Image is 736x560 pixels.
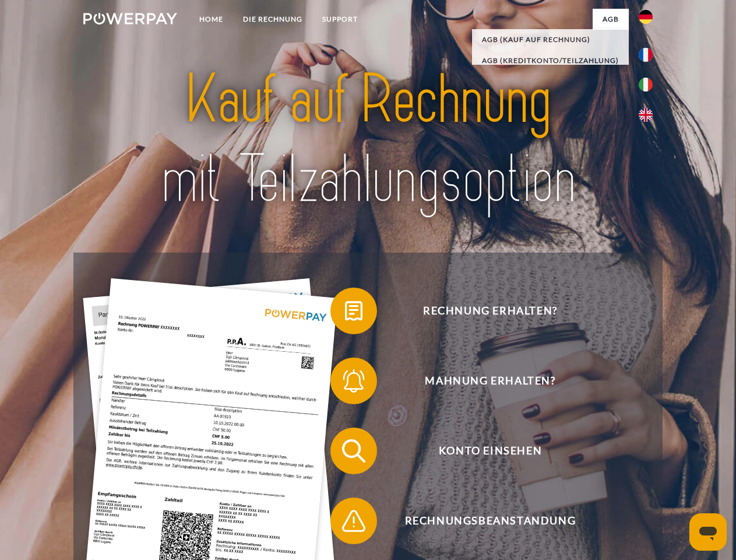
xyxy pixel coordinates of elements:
img: it [639,78,653,92]
img: en [639,108,653,122]
a: AGB (Kreditkonto/Teilzahlung) [472,50,629,71]
img: qb_warning.svg [339,506,368,535]
span: Rechnungsbeanstandung [347,498,633,544]
a: SUPPORT [312,9,368,30]
button: Konto einsehen [330,428,633,474]
img: qb_bell.svg [339,366,368,395]
img: de [639,10,653,24]
span: Mahnung erhalten? [347,358,633,404]
a: agb [593,9,629,30]
a: DIE RECHNUNG [233,9,312,30]
img: qb_bill.svg [339,296,368,325]
img: title-powerpay_de.svg [111,56,625,223]
button: Rechnungsbeanstandung [330,498,633,544]
a: AGB (Kauf auf Rechnung) [472,29,629,50]
img: fr [639,48,653,62]
a: Home [189,9,233,30]
button: Rechnung erhalten? [330,288,633,334]
iframe: Schaltfläche zum Öffnen des Messaging-Fensters [689,513,727,551]
button: Mahnung erhalten? [330,358,633,404]
span: Rechnung erhalten? [347,288,633,334]
img: qb_search.svg [339,436,368,466]
img: logo-powerpay-white.svg [83,13,177,24]
span: Konto einsehen [347,428,633,474]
